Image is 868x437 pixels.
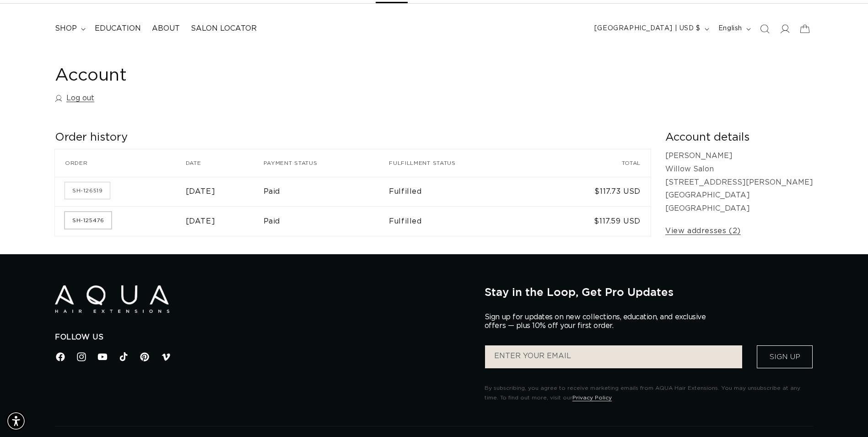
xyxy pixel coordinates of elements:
[539,149,651,177] th: Total
[49,18,89,39] summary: shop
[264,206,389,236] td: Paid
[55,333,471,342] h2: Follow Us
[755,19,775,39] summary: Search
[713,20,755,38] button: English
[389,149,539,177] th: Fulfillment status
[191,24,257,33] span: Salon Locator
[95,24,141,33] span: Education
[55,65,813,87] h1: Account
[594,24,701,33] span: [GEOGRAPHIC_DATA] | USD $
[55,24,77,33] span: shop
[264,177,389,207] td: Paid
[146,18,185,39] a: About
[55,92,94,105] a: Log out
[152,24,180,33] span: About
[572,395,612,400] a: Privacy Policy
[757,345,813,368] button: Sign Up
[665,149,813,215] p: [PERSON_NAME] Willow Salon [STREET_ADDRESS][PERSON_NAME] [GEOGRAPHIC_DATA] [GEOGRAPHIC_DATA]
[485,383,813,403] p: By subscribing, you agree to receive marketing emails from AQUA Hair Extensions. You may unsubscr...
[539,177,651,207] td: $117.73 USD
[186,188,216,195] time: [DATE]
[589,20,713,38] button: [GEOGRAPHIC_DATA] | USD $
[485,313,713,330] p: Sign up for updates on new collections, education, and exclusive offers — plus 10% off your first...
[65,212,111,229] a: Order number SH-125476
[55,149,186,177] th: Order
[186,149,264,177] th: Date
[185,18,262,39] a: Salon Locator
[89,18,146,39] a: Education
[389,206,539,236] td: Fulfilled
[485,345,742,368] input: ENTER YOUR EMAIL
[65,182,110,199] a: Order number SH-126519
[485,285,813,298] h2: Stay in the Loop, Get Pro Updates
[665,224,741,238] a: View addresses (2)
[539,206,651,236] td: $117.59 USD
[264,149,389,177] th: Payment status
[665,131,813,145] h2: Account details
[55,131,651,145] h2: Order history
[6,411,26,431] div: Accessibility Menu
[718,24,742,33] span: English
[55,285,169,313] img: Aqua Hair Extensions
[186,218,216,225] time: [DATE]
[389,177,539,207] td: Fulfilled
